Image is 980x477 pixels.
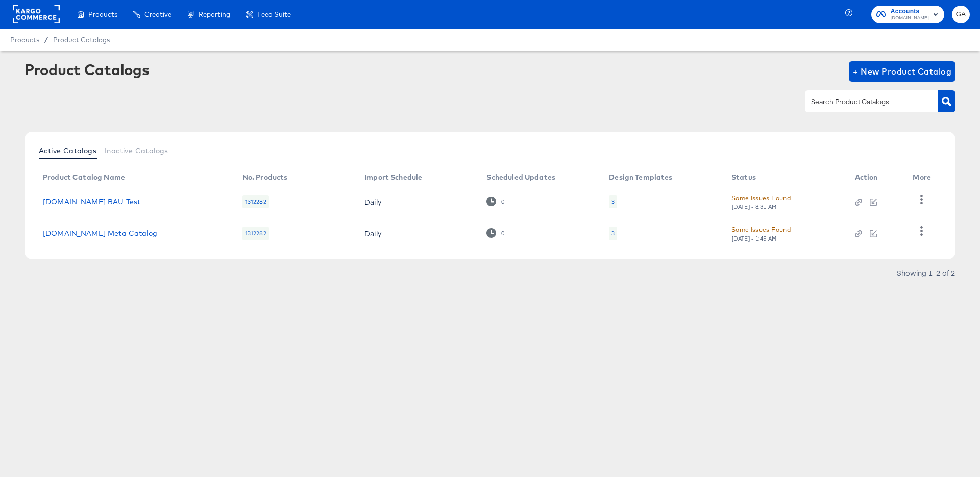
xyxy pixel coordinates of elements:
[242,195,269,208] div: 1312282
[731,193,791,210] button: Some Issues Found[DATE] - 8:31 AM
[501,230,505,237] div: 0
[853,64,951,79] span: + New Product Catalog
[952,6,970,23] button: GA
[356,186,478,218] td: Daily
[199,10,230,18] span: Reporting
[43,229,157,237] a: [DOMAIN_NAME] Meta Catalog
[731,224,791,242] button: Some Issues Found[DATE] - 1:45 AM
[731,203,777,210] div: [DATE] - 8:31 AM
[43,173,125,181] div: Product Catalog Name
[731,235,777,242] div: [DATE] - 1:45 AM
[891,6,929,17] span: Accounts
[242,173,288,181] div: No. Products
[609,227,617,240] div: 3
[809,96,918,108] input: Search Product Catalogs
[43,198,140,206] a: [DOMAIN_NAME] BAU Test
[144,10,171,18] span: Creative
[24,61,149,78] div: Product Catalogs
[731,224,791,235] div: Some Issues Found
[723,170,847,186] th: Status
[611,198,615,206] div: 3
[486,173,555,181] div: Scheduled Updates
[39,147,96,155] span: Active Catalogs
[871,6,944,23] button: Accounts[DOMAIN_NAME]
[847,170,905,186] th: Action
[849,61,955,82] button: + New Product Catalog
[10,36,39,44] span: Products
[891,14,929,22] span: [DOMAIN_NAME]
[356,218,478,249] td: Daily
[257,10,291,18] span: Feed Suite
[611,229,615,237] div: 3
[904,170,943,186] th: More
[486,228,504,238] div: 0
[609,195,617,208] div: 3
[731,193,791,203] div: Some Issues Found
[242,227,269,240] div: 1312282
[53,36,110,44] a: Product Catalogs
[956,9,966,20] span: GA
[896,269,955,276] div: Showing 1–2 of 2
[364,173,422,181] div: Import Schedule
[88,10,117,18] span: Products
[501,198,505,205] div: 0
[486,197,504,206] div: 0
[39,36,53,44] span: /
[105,147,168,155] span: Inactive Catalogs
[609,173,672,181] div: Design Templates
